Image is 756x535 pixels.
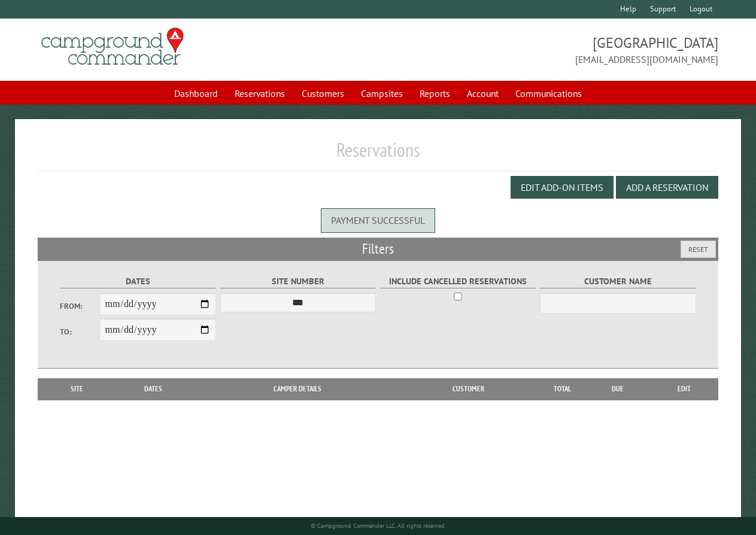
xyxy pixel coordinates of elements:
button: Reset [681,241,716,258]
label: From: [60,300,99,312]
button: Edit Add-on Items [511,176,614,199]
label: Dates [60,275,216,288]
label: Customer Name [540,275,696,288]
th: Customer [399,378,538,400]
small: © Campground Commander LLC. All rights reserved. [311,522,446,530]
label: To: [60,326,99,338]
a: Dashboard [167,82,225,105]
h2: Filters [38,238,718,260]
div: Payment successful [321,208,435,232]
a: Account [460,82,506,105]
h1: Reservations [38,138,718,171]
th: Dates [110,378,196,400]
a: Reports [412,82,457,105]
th: Edit [650,378,718,400]
a: Campsites [354,82,410,105]
a: Customers [294,82,351,105]
img: Campground Commander [38,23,187,70]
th: Camper Details [196,378,398,400]
a: Reservations [227,82,292,105]
th: Site [44,378,110,400]
span: [GEOGRAPHIC_DATA] [EMAIL_ADDRESS][DOMAIN_NAME] [378,33,718,66]
label: Site Number [220,275,377,288]
a: Communications [508,82,589,105]
label: Include Cancelled Reservations [380,275,536,288]
th: Due [586,378,649,400]
button: Add a Reservation [616,176,718,199]
th: Total [538,378,586,400]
